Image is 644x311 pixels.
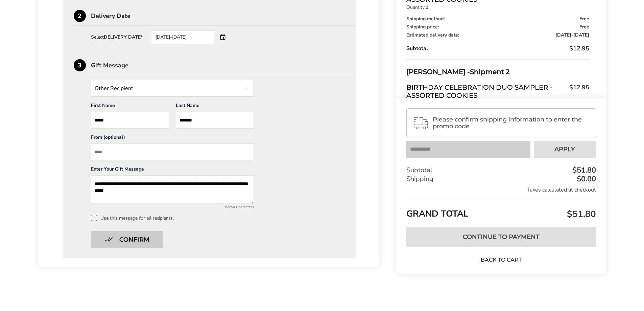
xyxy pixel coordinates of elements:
[104,34,143,40] strong: DELIVERY DATE*
[433,116,590,130] span: Please confirm shipping information to enter the promo code
[176,112,254,129] input: Last Name
[565,208,596,220] span: $51.80
[555,33,589,38] span: -
[406,33,589,38] div: Estimated delivery date:
[406,66,589,77] div: Shipment 2
[406,44,589,52] div: Subtotal
[569,44,589,52] span: $12.95
[579,25,589,29] span: Free
[406,68,470,76] span: [PERSON_NAME] -
[573,32,589,38] span: [DATE]
[406,186,596,194] div: Taxes calculated at checkout
[571,167,596,174] div: $51.80
[406,25,589,29] div: Shipping price:
[91,13,356,19] div: Delivery Date
[151,30,214,44] div: [DATE]-[DATE]
[91,35,143,40] div: Select
[406,227,596,247] button: Continue to Payment
[91,205,254,209] div: 95/250 Characters
[575,176,596,183] div: $0.00
[406,83,566,99] span: Birthday Celebration Duo Sampler - Assorted Cookies
[74,59,86,71] div: 3
[91,112,169,129] input: First Name
[406,200,596,222] div: GRAND TOTAL
[554,147,575,153] span: Apply
[406,5,589,10] p: Quantity:
[406,83,589,99] a: Birthday Celebration Duo Sampler - Assorted Cookies$12.95
[534,141,596,158] button: Apply
[579,17,589,21] span: Free
[91,102,169,112] div: First Name
[555,32,571,38] span: [DATE]
[176,102,254,112] div: Last Name
[566,83,589,98] span: $12.95
[406,166,596,175] div: Subtotal
[406,175,596,184] div: Shipping
[91,134,254,143] div: From (optional)
[91,143,254,160] input: From
[91,62,356,68] div: Gift Message
[74,10,86,22] div: 2
[91,215,345,221] label: Use this message for all recipients.
[91,166,254,175] div: Enter Your Gift Message
[477,256,525,264] a: Back to Cart
[91,231,163,248] button: Confirm button
[91,175,254,203] textarea: Add a message
[426,4,428,10] strong: 1
[406,17,589,21] div: Shipping method:
[91,80,254,97] input: State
